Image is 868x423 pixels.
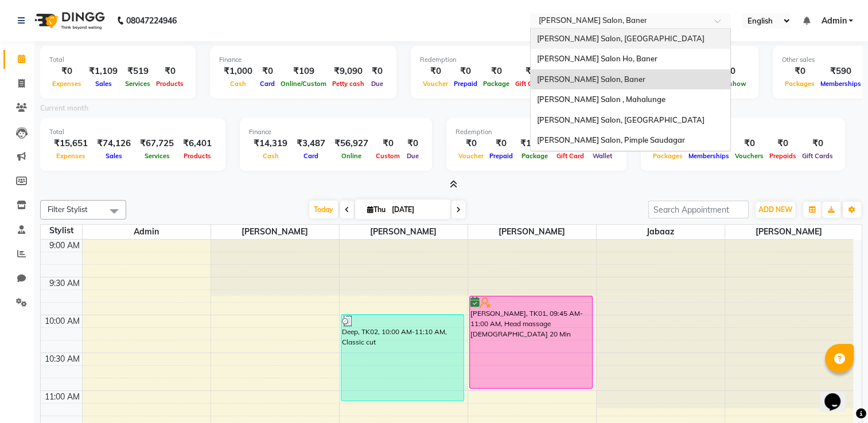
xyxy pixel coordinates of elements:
[530,28,731,151] ng-dropdown-panel: Options list
[554,152,587,160] span: Gift Card
[301,152,321,160] span: Card
[758,205,792,214] span: ADD NEW
[536,115,704,124] span: [PERSON_NAME] Salon, [GEOGRAPHIC_DATA]
[799,152,836,160] span: Gift Cards
[725,225,854,239] span: [PERSON_NAME]
[536,54,657,63] span: [PERSON_NAME] Salon Ho, Baner
[92,80,115,88] span: Sales
[122,65,153,78] div: ₹519
[178,137,216,150] div: ₹6,401
[42,353,82,365] div: 10:30 AM
[309,201,338,218] span: Today
[799,137,836,150] div: ₹0
[536,95,665,104] span: [PERSON_NAME] Salon , Mahalunge
[686,152,732,160] span: Memberships
[470,296,592,388] div: [PERSON_NAME], TK01, 09:45 AM-11:00 AM, Head massage [DEMOGRAPHIC_DATA] 20 Min
[249,137,292,150] div: ₹14,319
[49,137,92,150] div: ₹15,651
[782,65,818,78] div: ₹0
[49,65,84,78] div: ₹0
[329,80,367,88] span: Petty cash
[53,152,88,160] span: Expenses
[153,80,186,88] span: Products
[480,65,512,78] div: ₹0
[367,65,387,78] div: ₹0
[47,277,82,289] div: 9:30 AM
[420,65,451,78] div: ₹0
[92,137,135,150] div: ₹74,126
[49,55,186,65] div: Total
[650,152,686,160] span: Packages
[126,5,177,37] b: 08047224946
[782,80,818,88] span: Packages
[47,240,82,252] div: 9:00 AM
[468,225,596,239] span: [PERSON_NAME]
[364,205,388,214] span: Thu
[373,137,403,150] div: ₹0
[278,65,329,78] div: ₹109
[456,152,486,160] span: Voucher
[451,80,480,88] span: Prepaid
[486,152,516,160] span: Prepaid
[142,152,173,160] span: Services
[821,15,846,27] span: Admin
[368,80,386,88] span: Due
[648,201,749,218] input: Search Appointment
[818,80,864,88] span: Memberships
[249,127,423,137] div: Finance
[480,80,512,88] span: Package
[403,137,423,150] div: ₹0
[42,391,82,403] div: 11:00 AM
[42,315,82,327] div: 10:00 AM
[456,127,617,137] div: Redemption
[766,137,799,150] div: ₹0
[219,65,257,78] div: ₹1,000
[820,377,857,412] iframe: chat widget
[512,80,549,88] span: Gift Cards
[341,315,464,401] div: Deep, TK02, 10:00 AM-11:10 AM, Classic cut
[40,103,88,113] label: Current month
[181,152,214,160] span: Products
[486,137,516,150] div: ₹0
[373,152,403,160] span: Custom
[536,75,645,84] span: [PERSON_NAME] Salon, Baner
[135,137,178,150] div: ₹67,725
[756,202,795,218] button: ADD NEW
[49,127,216,137] div: Total
[456,137,486,150] div: ₹0
[420,55,574,65] div: Redemption
[716,80,749,88] span: No show
[227,80,249,88] span: Cash
[329,65,367,78] div: ₹9,090
[420,80,451,88] span: Voucher
[219,55,387,65] div: Finance
[122,80,153,88] span: Services
[732,137,766,150] div: ₹0
[519,152,551,160] span: Package
[512,65,549,78] div: ₹0
[732,152,766,160] span: Vouchers
[260,152,282,160] span: Cash
[388,201,446,218] input: 2025-09-04
[716,65,749,78] div: 0
[340,225,468,239] span: [PERSON_NAME]
[330,137,373,150] div: ₹56,927
[257,65,278,78] div: ₹0
[49,80,84,88] span: Expenses
[451,65,480,78] div: ₹0
[84,65,122,78] div: ₹1,109
[103,152,125,160] span: Sales
[404,152,422,160] span: Due
[338,152,364,160] span: Online
[590,152,615,160] span: Wallet
[211,225,339,239] span: [PERSON_NAME]
[766,152,799,160] span: Prepaids
[597,225,725,239] span: Jabaaz
[536,34,704,43] span: [PERSON_NAME] Salon, [GEOGRAPHIC_DATA]
[48,205,88,214] span: Filter Stylist
[257,80,278,88] span: Card
[292,137,330,150] div: ₹3,487
[278,80,329,88] span: Online/Custom
[650,127,836,137] div: Other sales
[153,65,186,78] div: ₹0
